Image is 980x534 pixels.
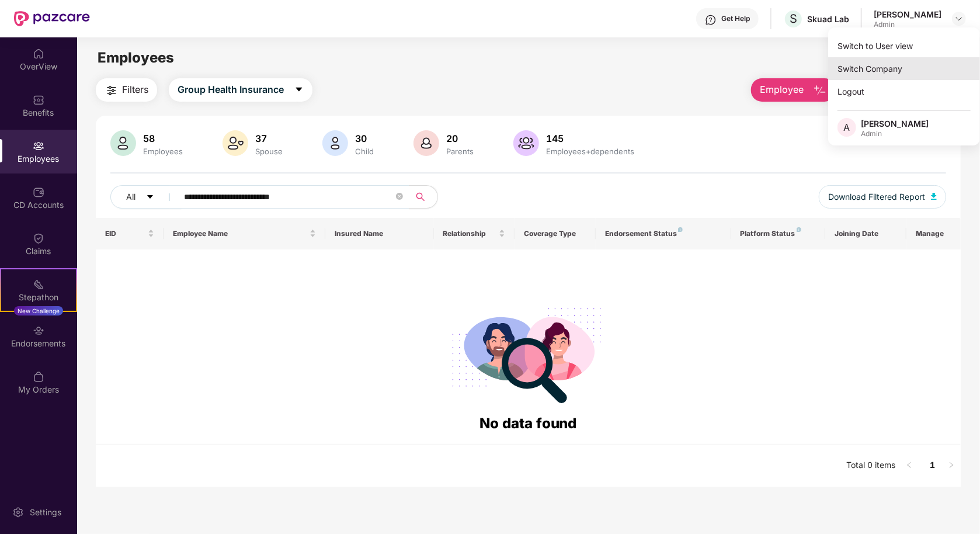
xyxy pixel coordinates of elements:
div: Endorsement Status [605,229,721,238]
span: close-circle [396,193,403,200]
button: Group Health Insurancecaret-down [169,78,312,102]
span: All [126,190,135,203]
span: S [790,12,797,26]
th: Manage [906,218,961,249]
span: A [844,120,850,134]
div: Stepathon [1,292,76,303]
th: Employee Name [164,218,326,249]
div: Child [353,147,376,156]
div: Admin [861,129,929,138]
button: search [409,185,438,209]
div: 37 [253,133,285,144]
span: No data found [479,415,577,432]
div: Logout [828,80,980,103]
img: svg+xml;base64,PHN2ZyB4bWxucz0iaHR0cDovL3d3dy53My5vcmcvMjAwMC9zdmciIHhtbG5zOnhsaW5rPSJodHRwOi8vd3... [513,130,539,156]
div: Switch Company [828,57,980,80]
li: Total 0 items [846,456,895,475]
img: svg+xml;base64,PHN2ZyBpZD0iQmVuZWZpdHMiIHhtbG5zPSJodHRwOi8vd3d3LnczLm9yZy8yMDAwL3N2ZyIgd2lkdGg9Ij... [33,94,44,106]
span: caret-down [146,193,154,202]
th: Coverage Type [515,218,596,249]
div: Parents [444,147,476,156]
img: svg+xml;base64,PHN2ZyB4bWxucz0iaHR0cDovL3d3dy53My5vcmcvMjAwMC9zdmciIHhtbG5zOnhsaW5rPSJodHRwOi8vd3... [110,130,136,156]
button: left [900,456,919,475]
span: Employee Name [173,229,308,238]
span: caret-down [294,85,304,95]
span: search [409,192,432,202]
th: Relationship [434,218,515,249]
span: close-circle [396,192,403,203]
img: svg+xml;base64,PHN2ZyBpZD0iU2V0dGluZy0yMHgyMCIgeG1sbnM9Imh0dHA6Ly93d3cudzMub3JnLzIwMDAvc3ZnIiB3aW... [12,507,24,518]
div: [PERSON_NAME] [861,118,929,129]
div: 20 [444,133,476,144]
span: Filters [122,82,148,97]
div: [PERSON_NAME] [874,9,941,20]
img: svg+xml;base64,PHN2ZyB4bWxucz0iaHR0cDovL3d3dy53My5vcmcvMjAwMC9zdmciIHhtbG5zOnhsaW5rPSJodHRwOi8vd3... [931,193,937,200]
img: svg+xml;base64,PHN2ZyB4bWxucz0iaHR0cDovL3d3dy53My5vcmcvMjAwMC9zdmciIHdpZHRoPSIyNCIgaGVpZ2h0PSIyNC... [105,84,119,98]
div: 58 [141,133,185,144]
img: svg+xml;base64,PHN2ZyB4bWxucz0iaHR0cDovL3d3dy53My5vcmcvMjAwMC9zdmciIHhtbG5zOnhsaW5rPSJodHRwOi8vd3... [813,84,827,98]
img: svg+xml;base64,PHN2ZyB4bWxucz0iaHR0cDovL3d3dy53My5vcmcvMjAwMC9zdmciIHhtbG5zOnhsaW5rPSJodHRwOi8vd3... [413,130,439,156]
img: svg+xml;base64,PHN2ZyB4bWxucz0iaHR0cDovL3d3dy53My5vcmcvMjAwMC9zdmciIHdpZHRoPSI4IiBoZWlnaHQ9IjgiIH... [797,227,801,232]
img: svg+xml;base64,PHN2ZyB4bWxucz0iaHR0cDovL3d3dy53My5vcmcvMjAwMC9zdmciIHdpZHRoPSI4IiBoZWlnaHQ9IjgiIH... [678,227,683,232]
img: New Pazcare Logo [14,11,90,26]
img: svg+xml;base64,PHN2ZyBpZD0iQ0RfQWNjb3VudHMiIGRhdGEtbmFtZT0iQ0QgQWNjb3VudHMiIHhtbG5zPSJodHRwOi8vd3... [33,186,44,198]
div: Platform Status [741,229,816,238]
span: Download Filtered Report [828,190,925,203]
span: left [906,462,913,469]
img: svg+xml;base64,PHN2ZyB4bWxucz0iaHR0cDovL3d3dy53My5vcmcvMjAwMC9zdmciIHhtbG5zOnhsaW5rPSJodHRwOi8vd3... [223,130,248,156]
img: svg+xml;base64,PHN2ZyBpZD0iTXlfT3JkZXJzIiBkYXRhLW5hbWU9Ik15IE9yZGVycyIgeG1sbnM9Imh0dHA6Ly93d3cudz... [33,371,44,383]
img: svg+xml;base64,PHN2ZyBpZD0iRHJvcGRvd24tMzJ4MzIiIHhtbG5zPSJodHRwOi8vd3d3LnczLm9yZy8yMDAwL3N2ZyIgd2... [954,14,964,23]
button: Allcaret-down [110,185,182,209]
img: svg+xml;base64,PHN2ZyBpZD0iSG9tZSIgeG1sbnM9Imh0dHA6Ly93d3cudzMub3JnLzIwMDAvc3ZnIiB3aWR0aD0iMjAiIG... [33,48,44,60]
span: right [948,462,955,469]
button: right [942,456,961,475]
div: Employees+dependents [544,147,637,156]
img: svg+xml;base64,PHN2ZyB4bWxucz0iaHR0cDovL3d3dy53My5vcmcvMjAwMC9zdmciIHdpZHRoPSIyMSIgaGVpZ2h0PSIyMC... [33,279,44,290]
div: 30 [353,133,376,144]
li: Previous Page [900,456,919,475]
button: Filters [96,78,157,102]
li: Next Page [942,456,961,475]
img: svg+xml;base64,PHN2ZyB4bWxucz0iaHR0cDovL3d3dy53My5vcmcvMjAwMC9zdmciIHdpZHRoPSIyODgiIGhlaWdodD0iMj... [444,294,612,412]
div: Employees [141,147,185,156]
span: Group Health Insurance [178,82,284,97]
span: Relationship [443,229,497,238]
img: svg+xml;base64,PHN2ZyB4bWxucz0iaHR0cDovL3d3dy53My5vcmcvMjAwMC9zdmciIHhtbG5zOnhsaW5rPSJodHRwOi8vd3... [322,130,348,156]
button: Employee [751,78,836,102]
div: Spouse [253,147,285,156]
div: Settings [26,507,65,518]
span: EID [105,229,145,238]
div: Get Help [721,14,750,23]
a: 1 [923,456,942,474]
th: EID [96,218,164,249]
div: New Challenge [14,306,63,315]
button: Download Filtered Report [819,185,946,209]
img: svg+xml;base64,PHN2ZyBpZD0iSGVscC0zMngzMiIgeG1sbnM9Imh0dHA6Ly93d3cudzMub3JnLzIwMDAvc3ZnIiB3aWR0aD... [705,14,717,26]
img: svg+xml;base64,PHN2ZyBpZD0iQ2xhaW0iIHhtbG5zPSJodHRwOi8vd3d3LnczLm9yZy8yMDAwL3N2ZyIgd2lkdGg9IjIwIi... [33,233,44,244]
span: Employees [98,49,174,66]
th: Insured Name [325,218,433,249]
div: Skuad Lab [807,13,849,25]
div: Admin [874,20,941,29]
li: 1 [923,456,942,475]
div: Switch to User view [828,34,980,57]
th: Joining Date [825,218,906,249]
span: Employee [760,82,804,97]
div: 145 [544,133,637,144]
img: svg+xml;base64,PHN2ZyBpZD0iRW1wbG95ZWVzIiB4bWxucz0iaHR0cDovL3d3dy53My5vcmcvMjAwMC9zdmciIHdpZHRoPS... [33,140,44,152]
img: svg+xml;base64,PHN2ZyBpZD0iRW5kb3JzZW1lbnRzIiB4bWxucz0iaHR0cDovL3d3dy53My5vcmcvMjAwMC9zdmciIHdpZH... [33,325,44,337]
